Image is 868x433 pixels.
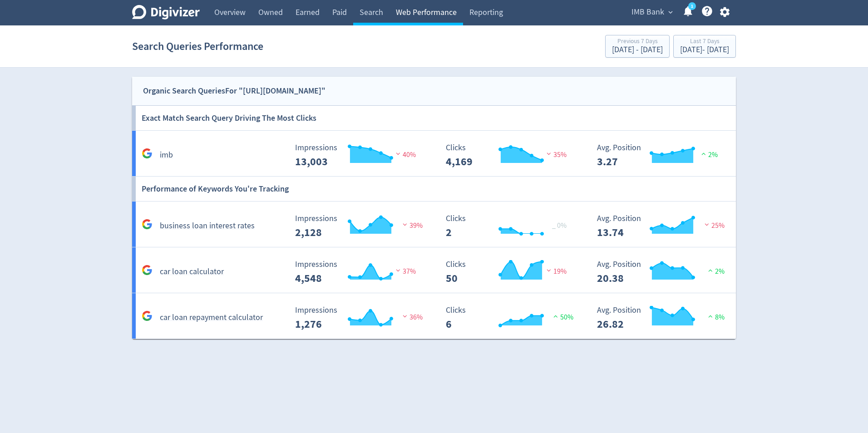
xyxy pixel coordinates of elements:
span: IMB Bank [631,5,664,20]
img: negative-performance.svg [400,221,409,228]
svg: Google Analytics [142,219,153,230]
svg: Impressions 2,128 [291,214,427,238]
span: 25% [702,221,725,230]
span: 2% [699,150,718,159]
img: negative-performance.svg [544,150,553,157]
span: 50% [551,313,573,322]
svg: Google Analytics [142,148,153,159]
h5: business loan interest rates [160,221,255,231]
a: 1 [688,2,696,10]
div: Previous 7 Days [612,38,663,46]
a: car loan repayment calculator Impressions 1,276 Impressions 1,276 36% Clicks 6 Clicks 6 50% Avg. ... [132,293,736,339]
span: 19% [544,267,567,276]
text: 1 [691,3,693,10]
h6: Performance of Keywords You're Tracking [142,177,289,201]
button: Previous 7 Days[DATE] - [DATE] [605,35,670,58]
h6: Exact Match Search Query Driving The Most Clicks [142,106,316,130]
svg: Avg. Position 3.27 [592,143,729,167]
svg: Impressions 4,548 [291,260,427,284]
svg: Impressions 13,003 [291,143,427,167]
h5: imb [160,150,173,161]
h5: car loan repayment calculator [160,312,263,323]
span: 37% [394,267,416,276]
img: negative-performance.svg [544,267,553,274]
img: positive-performance.svg [699,150,708,157]
span: 39% [400,221,423,230]
div: [DATE] - [DATE] [612,46,663,54]
span: expand_more [666,8,675,16]
svg: Avg. Position 20.38 [592,260,729,284]
a: car loan calculator Impressions 4,548 Impressions 4,548 37% Clicks 50 Clicks 50 19% Avg. Position... [132,247,736,293]
svg: Avg. Position 26.82 [592,306,729,330]
div: [DATE] - [DATE] [680,46,729,54]
svg: Google Analytics [142,265,153,276]
svg: Clicks 2 [441,214,577,238]
svg: Clicks 50 [441,260,577,284]
img: negative-performance.svg [702,221,711,228]
img: negative-performance.svg [394,150,403,157]
button: IMB Bank [628,5,675,20]
svg: Avg. Position 13.74 [592,214,729,238]
span: 2% [706,267,725,276]
span: 35% [544,150,567,159]
a: imb Impressions 13,003 Impressions 13,003 40% Clicks 4,169 Clicks 4,169 35% Avg. Position 3.27 Av... [132,131,736,177]
img: negative-performance.svg [400,313,409,320]
svg: Clicks 6 [441,306,577,330]
div: Organic Search Queries For "[URL][DOMAIN_NAME]" [143,84,325,98]
span: 40% [394,150,416,159]
img: positive-performance.svg [551,313,560,320]
svg: Clicks 4,169 [441,143,577,167]
span: _ 0% [552,221,567,230]
div: Last 7 Days [680,38,729,46]
h1: Search Queries Performance [132,32,263,61]
span: 8% [706,313,725,322]
img: positive-performance.svg [706,267,715,274]
h5: car loan calculator [160,266,224,277]
svg: Google Analytics [142,310,153,321]
img: negative-performance.svg [394,267,403,274]
svg: Impressions 1,276 [291,306,427,330]
a: business loan interest rates Impressions 2,128 Impressions 2,128 39% Clicks 2 Clicks 2 _ 0% Avg. ... [132,202,736,247]
img: positive-performance.svg [706,313,715,320]
button: Last 7 Days[DATE]- [DATE] [673,35,736,58]
span: 36% [400,313,423,322]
